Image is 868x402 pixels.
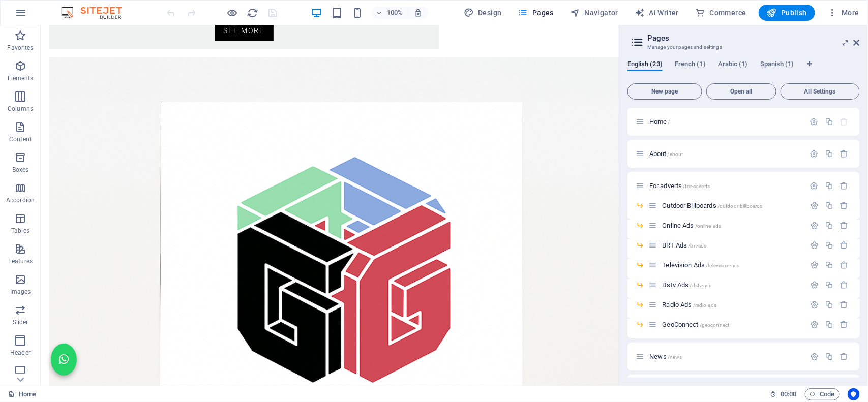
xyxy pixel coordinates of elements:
div: Remove [840,281,849,289]
div: Remove [840,201,849,210]
div: Home/ [646,118,805,125]
div: Remove [840,241,849,250]
span: Click to open page [662,202,762,209]
p: Accordion [6,196,35,204]
div: Settings [810,281,819,289]
span: /for-adverts [683,183,710,189]
button: AI Writer [631,5,683,21]
span: Click to open page [662,321,729,328]
span: 00 00 [781,388,796,400]
i: On resize automatically adjust zoom level to fit chosen device. [413,8,423,17]
div: Duplicate [825,201,833,210]
div: Settings [810,117,819,126]
span: All Settings [785,88,855,95]
div: Settings [810,149,819,158]
span: /dstv-ads [690,283,711,288]
button: Navigator [566,5,622,21]
div: Settings [810,221,819,230]
button: Design [460,5,506,21]
span: Click to open page [662,241,706,249]
img: Editor Logo [58,7,135,19]
div: Duplicate [825,320,833,329]
p: Content [9,135,32,143]
button: Publish [759,5,815,21]
button: Usercentrics [848,388,860,400]
button: Open all [706,83,776,100]
span: More [827,8,859,18]
h3: Manage your pages and settings [647,43,840,52]
div: About/about [646,150,805,157]
div: Duplicate [825,261,833,269]
span: Click to open page [662,281,711,289]
span: : [788,390,789,398]
p: Features [8,257,33,265]
div: Remove [840,181,849,190]
span: Commerce [695,8,746,18]
p: Elements [8,74,34,82]
span: /geoconnect [700,322,730,328]
span: Design [464,8,502,18]
div: GeoConnect/geoconnect [659,321,805,328]
span: /television-ads [706,263,739,268]
div: Settings [810,241,819,250]
div: Duplicate [825,221,833,230]
div: Settings [810,300,819,309]
span: Click to open page [649,182,710,190]
p: Tables [11,227,29,235]
div: Remove [840,320,849,329]
div: Settings [810,352,819,361]
div: Remove [840,261,849,269]
span: Click to open page [649,353,682,360]
div: Remove [840,221,849,230]
div: Outdoor Billboards/outdoor-billboards [659,202,805,209]
div: Settings [810,261,819,269]
button: Commerce [691,5,751,21]
div: Language Tabs [627,60,860,79]
span: English (23) [627,58,663,72]
span: Click to open page [662,301,716,308]
div: Television Ads/television-ads [659,262,805,268]
div: Duplicate [825,181,833,190]
span: Code [810,388,835,400]
span: /about [668,151,683,157]
p: Header [10,349,31,357]
p: Images [10,288,31,296]
span: Click to open page [649,118,670,126]
i: Reload page [247,7,259,19]
div: Settings [810,181,819,190]
button: More [823,5,863,21]
div: Settings [810,320,819,329]
span: Open all [711,88,772,95]
div: Remove [840,300,849,309]
span: /news [668,354,682,360]
span: New page [632,88,698,95]
div: Duplicate [825,149,833,158]
div: Duplicate [825,352,833,361]
span: / [668,119,670,125]
span: /radio-ads [693,302,716,308]
div: Design (Ctrl+Alt+Y) [460,5,506,21]
h2: Pages [647,34,860,43]
span: /outdoor-billboards [717,203,763,209]
span: Click to open page [662,222,721,229]
div: Duplicate [825,241,833,250]
span: AI Writer [635,8,679,18]
div: News/news [646,353,805,360]
span: French (1) [675,58,706,72]
p: Boxes [12,166,29,174]
span: Arabic (1) [718,58,748,72]
div: Remove [840,149,849,158]
div: Online Ads/online-ads [659,222,805,229]
span: /brt-ads [688,243,706,249]
button: Code [805,388,840,400]
a: Click to cancel selection. Double-click to open Pages [8,388,36,400]
div: BRT Ads/brt-ads [659,242,805,249]
span: /online-ads [695,223,722,229]
div: The startpage cannot be deleted [840,117,849,126]
h6: Session time [770,388,797,400]
div: Radio Ads/radio-ads [659,301,805,308]
p: Slider [13,318,28,326]
div: For adverts/for-adverts [646,182,805,189]
button: New page [627,83,702,100]
button: All Settings [781,83,860,100]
